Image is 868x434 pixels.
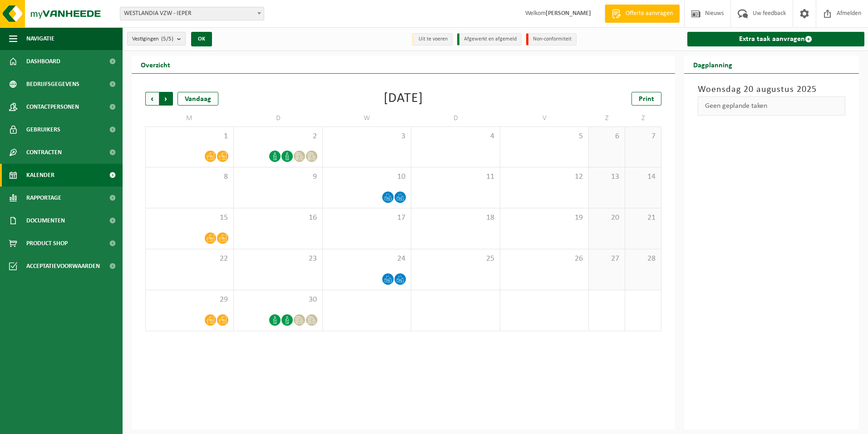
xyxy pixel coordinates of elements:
[630,213,656,223] span: 21
[589,110,625,126] td: Z
[457,33,522,45] li: Afgewerkt en afgemeld
[132,32,173,46] span: Vestigingen
[411,110,500,126] td: D
[323,110,411,126] td: W
[26,50,60,73] span: Dashboard
[384,92,423,106] div: [DATE]
[238,172,317,182] span: 9
[526,33,577,45] li: Non-conformiteit
[150,172,229,182] span: 8
[238,131,317,141] span: 2
[630,254,656,264] span: 28
[505,172,584,182] span: 12
[132,56,179,73] h2: Overzicht
[238,213,317,223] span: 16
[159,92,173,106] span: Volgende
[698,83,846,96] h3: Woensdag 20 augustus 2025
[631,92,661,106] a: Print
[127,32,186,45] button: Vestigingen(5/5)
[505,213,584,223] span: 19
[625,110,661,126] td: Z
[238,295,317,305] span: 30
[605,5,680,23] a: Offerte aanvragen
[593,172,620,182] span: 13
[500,110,589,126] td: V
[145,92,159,106] span: Vorige
[26,164,54,187] span: Kalender
[416,254,495,264] span: 25
[145,110,234,126] td: M
[26,141,62,164] span: Contracten
[161,36,173,42] count: (5/5)
[630,172,656,182] span: 14
[327,254,406,264] span: 24
[593,131,620,141] span: 6
[412,33,453,45] li: Uit te voeren
[416,172,495,182] span: 11
[150,131,229,141] span: 1
[698,96,846,116] div: Geen geplande taken
[26,232,68,255] span: Product Shop
[150,295,229,305] span: 29
[505,131,584,141] span: 5
[150,254,229,264] span: 22
[639,96,654,103] span: Print
[327,172,406,182] span: 10
[327,131,406,141] span: 3
[630,131,656,141] span: 7
[687,32,865,46] a: Extra taak aanvragen
[593,254,620,264] span: 27
[26,118,60,141] span: Gebruikers
[238,254,317,264] span: 23
[150,213,229,223] span: 15
[684,56,741,73] h2: Dagplanning
[120,7,264,20] span: WESTLANDIA VZW - IEPER
[416,213,495,223] span: 18
[178,92,218,106] div: Vandaag
[505,254,584,264] span: 26
[546,10,591,17] strong: [PERSON_NAME]
[623,9,675,18] span: Offerte aanvragen
[327,213,406,223] span: 17
[26,187,61,209] span: Rapportage
[26,96,79,118] span: Contactpersonen
[26,27,54,50] span: Navigatie
[120,7,264,20] span: WESTLANDIA VZW - IEPER
[416,131,495,141] span: 4
[191,32,212,46] button: OK
[26,73,79,96] span: Bedrijfsgegevens
[26,255,100,278] span: Acceptatievoorwaarden
[26,209,65,232] span: Documenten
[234,110,322,126] td: D
[593,213,620,223] span: 20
